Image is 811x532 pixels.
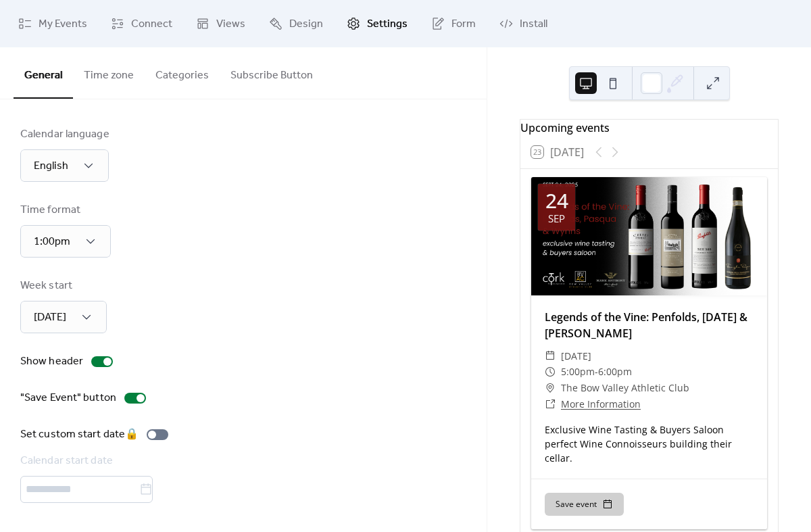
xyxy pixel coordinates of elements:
div: Exclusive Wine Tasting & Buyers Saloon perfect Wine Connoisseurs building their cellar. [531,422,767,465]
button: Save event [545,493,624,516]
a: Form [421,5,486,42]
span: [DATE] [561,348,591,364]
span: Form [451,16,476,32]
div: ​ [545,380,556,396]
span: 6:00pm [598,364,632,380]
span: My Events [39,16,87,32]
span: 5:00pm [561,364,595,380]
span: [DATE] [34,307,66,328]
div: ​ [545,348,556,364]
span: 1:00pm [34,231,70,252]
a: More Information [561,397,641,410]
div: Time format [20,202,108,218]
button: General [14,47,73,99]
div: Calendar language [20,126,109,143]
span: Design [289,16,323,32]
div: 24 [545,191,568,211]
a: Settings [337,5,418,42]
span: The Bow Valley Athletic Club [561,380,689,396]
span: English [34,155,68,176]
span: Views [216,16,245,32]
span: Install [520,16,547,32]
a: My Events [8,5,97,42]
span: - [595,364,598,380]
span: Connect [131,16,172,32]
div: Sep [548,214,565,224]
div: Week start [20,278,104,294]
a: Views [186,5,255,42]
button: Time zone [73,47,145,97]
button: Categories [145,47,220,97]
button: Subscribe Button [220,47,324,97]
a: Connect [101,5,182,42]
div: "Save Event" button [20,390,116,406]
a: Legends of the Vine: Penfolds, [DATE] & [PERSON_NAME] [545,310,747,341]
div: ​ [545,364,556,380]
a: Install [489,5,558,42]
div: Upcoming events [520,120,778,136]
div: ​ [545,396,556,412]
span: Settings [367,16,408,32]
div: Show header [20,354,83,370]
a: Design [259,5,333,42]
